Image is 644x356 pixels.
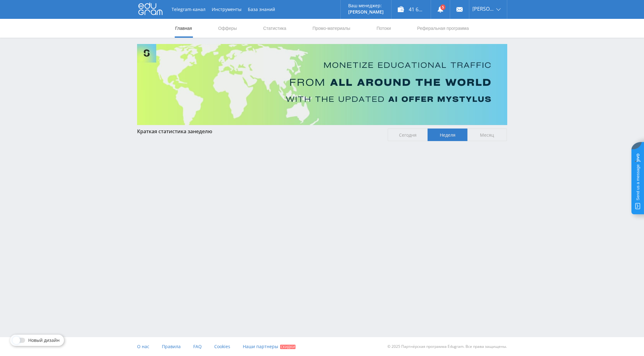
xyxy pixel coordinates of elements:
span: О нас [137,343,149,349]
span: Сегодня [388,129,428,141]
span: Новый дизайн [28,338,60,343]
div: © 2025 Партнёрская программа Edugram. Все права защищены. [325,337,507,356]
span: неделю [193,128,212,135]
span: [PERSON_NAME] [472,6,494,11]
a: Cookies [214,337,230,356]
a: Промо-материалы [312,19,351,38]
div: Краткая статистика за [137,129,382,134]
a: О нас [137,337,149,356]
p: [PERSON_NAME] [348,9,384,14]
a: Реферальная программа [417,19,470,38]
a: Статистика [263,19,287,38]
img: Banner [137,44,507,125]
span: FAQ [193,343,202,349]
a: FAQ [193,337,202,356]
a: Офферы [218,19,238,38]
a: Главная [175,19,193,38]
a: Потоки [376,19,391,38]
span: Наши партнеры [243,343,278,349]
a: Наши партнеры Скидки [243,337,295,356]
span: Cookies [214,343,230,349]
span: Неделя [428,129,467,141]
a: Правила [162,337,181,356]
span: Скидки [280,345,295,349]
span: Месяц [467,129,507,141]
p: Ваш менеджер: [348,3,384,8]
span: Правила [162,343,181,349]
